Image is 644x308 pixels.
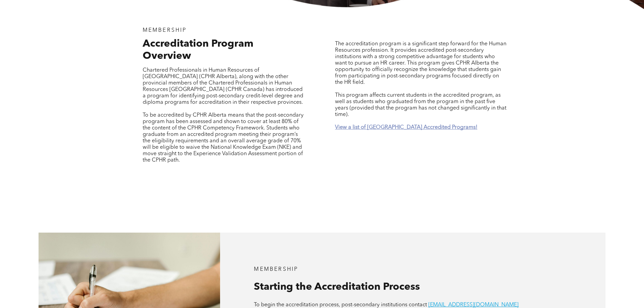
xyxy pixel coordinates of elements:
[254,302,427,308] span: To begin the accreditation process, post-secondary institutions contact
[254,282,420,292] span: Starting the Accreditation Process
[143,68,303,105] span: Chartered Professionals in Human Resources of [GEOGRAPHIC_DATA] (CPHR Alberta), along with the ot...
[143,39,254,61] span: Accreditation Program Overview
[335,125,477,130] a: View a list of [GEOGRAPHIC_DATA] Accredited Programs!
[143,113,304,163] span: To be accredited by CPHR Alberta means that the post-secondary program has been assessed and show...
[143,28,187,33] span: MEMBERSHIP
[335,93,506,117] span: This program affects current students in the accredited program, as well as students who graduate...
[335,41,506,85] span: The accreditation program is a significant step forward for the Human Resources profession. It pr...
[428,302,519,308] a: [EMAIL_ADDRESS][DOMAIN_NAME]
[254,267,298,272] span: MEMBERSHIP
